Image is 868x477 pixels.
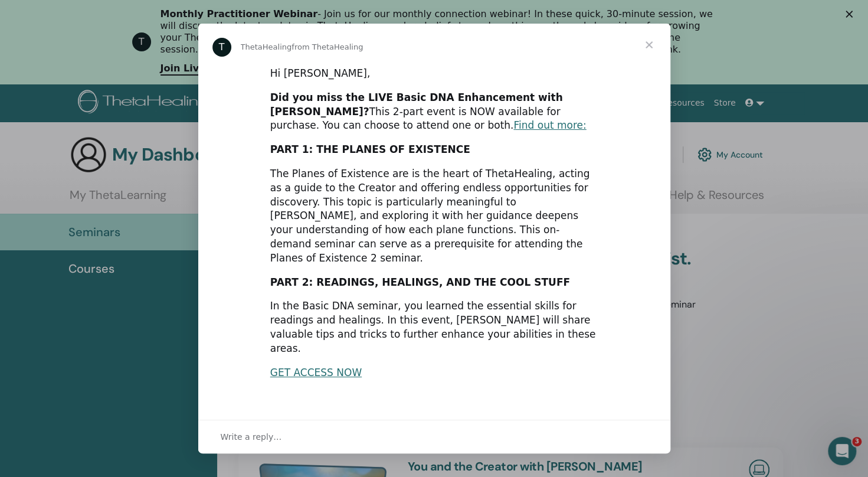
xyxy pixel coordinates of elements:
[270,143,470,155] b: PART 1: THE PLANES OF EXISTENCE
[132,32,151,51] div: Profile image for ThetaHealing
[198,420,670,453] div: Open conversation and reply
[270,367,362,378] a: GET ACCESS NOW
[212,38,231,57] div: Profile image for ThetaHealing
[270,92,563,117] b: Did you miss the LIVE Basic DNA Enhancement with [PERSON_NAME]?
[846,11,857,18] div: Close
[513,119,586,131] a: Find out more:
[270,167,598,266] div: The Planes of Existence are is the heart of ThetaHealing, acting as a guide to the Creator and of...
[241,43,292,51] span: ThetaHealing
[270,276,570,288] b: PART 2: READINGS, HEALINGS, AND THE COOL STUFF
[628,24,670,66] span: Close
[161,63,293,76] a: Join Live or Replays Here
[270,67,598,81] div: Hi [PERSON_NAME],
[161,8,718,55] div: - Join us for our monthly connection webinar! In these quick, 30-minute session, we will discuss ...
[161,8,318,19] b: Monthly Practitioner Webinar
[270,91,598,133] div: This 2-part event is NOW available for purchase. You can choose to attend one or both.
[221,429,282,445] span: Write a reply…
[291,43,363,51] span: from ThetaHealing
[270,299,598,355] div: In the Basic DNA seminar, you learned the essential skills for readings and healings. In this eve...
